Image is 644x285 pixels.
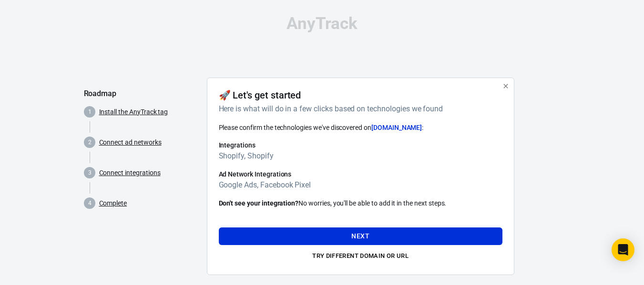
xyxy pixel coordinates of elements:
h6: Here is what will do in a few clicks based on technologies we found [219,103,499,115]
h6: Integrations [219,140,502,150]
a: Connect ad networks [99,138,162,147]
h5: Roadmap [84,89,199,98]
a: Install the AnyTrack tag [99,107,168,117]
strong: Don't see your integration? [219,199,299,207]
a: Complete [99,198,127,208]
text: 3 [88,169,91,176]
span: Please confirm the technologies we've discovered on : [219,124,424,131]
div: AnyTrack [84,15,561,32]
div: Open Intercom Messenger [612,238,634,261]
h6: Ad Network Integrations [219,169,502,179]
h6: Google Ads, Facebook Pixel [219,179,502,191]
a: Connect integrations [99,168,161,178]
text: 4 [88,200,91,206]
h4: 🚀 Let's get started [219,89,301,101]
h6: Shopify, Shopify [219,150,502,162]
button: Next [219,227,502,245]
text: 2 [88,139,91,146]
text: 1 [88,108,91,115]
button: Try different domain or url [219,249,502,264]
span: [DOMAIN_NAME] [371,124,422,131]
p: No worries, you'll be able to add it in the next steps. [219,198,502,208]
